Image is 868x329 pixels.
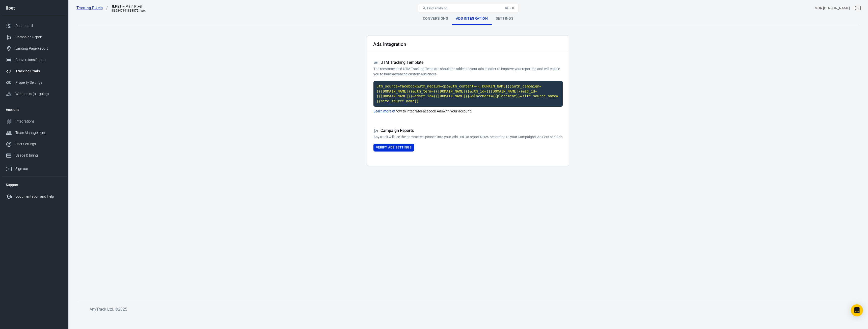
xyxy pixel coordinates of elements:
h2: Ads Integration [373,42,406,47]
a: Learn more [373,109,395,114]
a: Campaign Report [2,32,66,43]
a: Conversions Report [2,54,66,66]
li: Support [2,179,66,191]
a: Webhooks (outgoing) [2,88,66,100]
div: Webhooks (outgoing) [15,91,62,97]
h6: AnyTrack Ltd. © 2025 [90,306,468,312]
div: Tracking Pixels [15,69,62,74]
a: Property Settings [2,77,66,88]
div: Sign out [15,166,62,171]
div: Usage & billing [15,153,62,158]
a: Tracking Pixels [2,66,66,77]
div: Conversions Report [15,57,62,63]
p: AnyTrack will use the parameters passed into your Ads URL to report ROAS according to your Campai... [373,134,563,140]
button: Find anything...⌘ + K [418,4,519,12]
div: Open Intercom Messenger [851,304,863,316]
div: Team Management [15,130,62,135]
a: Tracking Pixels [76,5,108,11]
div: Integrations [15,119,62,124]
div: Documentation and Help [15,194,62,199]
div: Ads Integration [452,13,492,25]
div: Account id: MBZuPSxE [815,6,850,11]
h5: UTM Tracking Template [373,60,563,65]
h5: Campaign Reports [373,128,563,133]
span: Find anything... [427,6,450,10]
div: User Settings [15,141,62,147]
a: User Settings [2,138,66,150]
div: ilpet [2,6,66,10]
a: Landing Page Report [2,43,66,54]
div: Property Settings [15,80,62,85]
div: Conversions [419,13,452,25]
button: Verify Ads Settings [373,144,414,152]
div: Dashboard [15,23,62,28]
a: Usage & billing [2,150,66,161]
div: ILPET – Main Pixel [112,4,145,9]
div: 839847191883875, ilpet [112,9,145,12]
div: Settings [492,13,517,25]
p: how to integrate Facebook Ads with your account. [373,109,563,114]
a: Sign out [2,161,66,174]
div: Campaign Report [15,35,62,40]
li: Account [2,104,66,116]
div: Landing Page Report [15,46,62,51]
a: Integrations [2,116,66,127]
a: Sign out [852,2,864,14]
a: Team Management [2,127,66,138]
code: Click to copy [373,81,563,107]
div: ⌘ + K [505,6,514,10]
a: Dashboard [2,20,66,32]
p: The recommended UTM Tracking Template should be added to your ads in order to improve your report... [373,66,563,77]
